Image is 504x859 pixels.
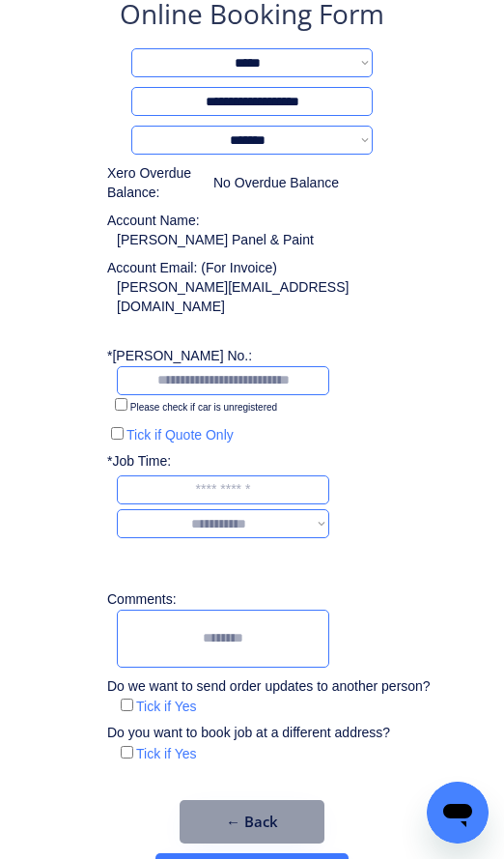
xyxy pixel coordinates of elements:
[136,746,197,761] label: Tick if Yes
[136,699,197,714] label: Tick if Yes
[107,259,416,278] div: Account Email: (For Invoice)
[107,347,252,366] div: *[PERSON_NAME] No.:
[117,231,314,250] div: [PERSON_NAME] Panel & Paint
[117,278,397,316] div: [PERSON_NAME][EMAIL_ADDRESS][DOMAIN_NAME]
[213,174,339,193] div: No Overdue Balance
[427,782,489,844] iframe: Button to launch messaging window
[107,590,182,610] div: Comments:
[107,452,182,472] div: *Job Time:
[107,677,431,697] div: Do we want to send order updates to another person?
[107,212,204,231] div: Account Name:
[107,724,405,743] div: Do you want to book job at a different address?
[180,800,324,844] button: ← Back
[130,402,277,413] label: Please check if car is unregistered
[126,427,234,443] label: Tick if Quote Only
[107,164,204,202] div: Xero Overdue Balance:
